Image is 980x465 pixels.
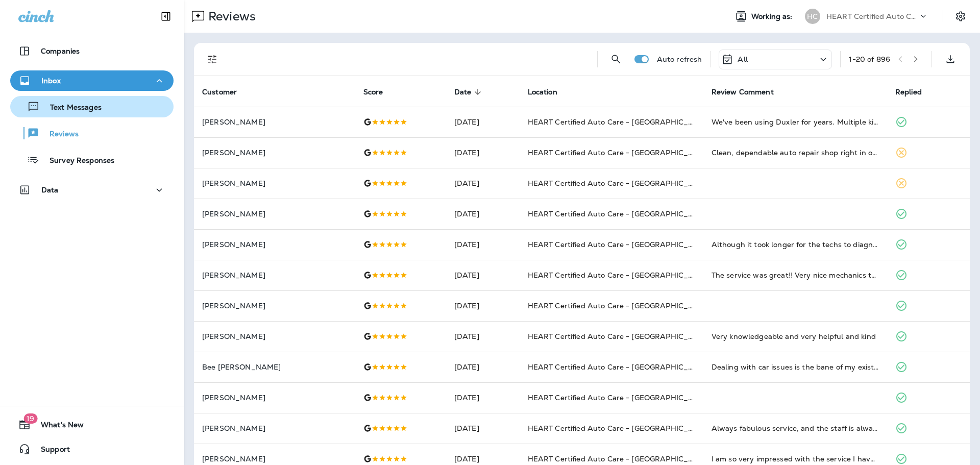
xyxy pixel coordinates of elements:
p: Text Messages [40,103,102,113]
p: Inbox [41,77,61,85]
p: Companies [41,47,80,55]
button: Filters [202,49,223,69]
div: Always fabulous service, and the staff is always great [712,423,879,433]
span: HEART Certified Auto Care - [GEOGRAPHIC_DATA] [528,209,711,218]
p: Reviews [39,130,79,139]
td: [DATE] [446,352,520,382]
p: HEART Certified Auto Care [826,12,918,20]
p: [PERSON_NAME] [202,149,347,157]
button: Companies [10,41,174,61]
div: 1 - 20 of 896 [849,55,890,63]
span: Date [454,88,472,96]
span: HEART Certified Auto Care - [GEOGRAPHIC_DATA] [528,117,711,127]
button: Export as CSV [940,49,961,69]
span: Replied [895,87,935,96]
p: [PERSON_NAME] [202,424,347,432]
button: 19What's New [10,414,174,435]
td: [DATE] [446,229,520,260]
span: Score [363,87,397,96]
p: Survey Responses [39,156,114,166]
p: [PERSON_NAME] [202,302,347,310]
span: Review Comment [712,87,787,96]
div: Clean, dependable auto repair shop right in our neighborhood. They sent me a text listing what ne... [712,148,879,158]
span: Location [528,87,571,96]
button: Inbox [10,70,174,91]
p: [PERSON_NAME] [202,179,347,187]
p: All [738,55,747,63]
p: Bee [PERSON_NAME] [202,363,347,371]
span: What's New [31,421,84,433]
div: Although it took longer for the techs to diagnose the problem, the repair work fixed the problem.... [712,239,879,250]
p: [PERSON_NAME] [202,271,347,279]
td: [DATE] [446,382,520,413]
button: Support [10,439,174,459]
span: Review Comment [712,88,774,96]
td: [DATE] [446,107,520,137]
div: Very knowledgeable and very helpful and kind [712,331,879,341]
p: [PERSON_NAME] [202,210,347,218]
button: Survey Responses [10,149,174,170]
span: Customer [202,88,237,96]
div: HC [805,9,820,24]
p: [PERSON_NAME] [202,118,347,126]
span: 19 [23,413,37,424]
p: [PERSON_NAME] [202,394,347,402]
button: Text Messages [10,96,174,117]
td: [DATE] [446,260,520,290]
p: Reviews [204,9,256,24]
span: HEART Certified Auto Care - [GEOGRAPHIC_DATA] [528,271,711,280]
span: HEART Certified Auto Care - [GEOGRAPHIC_DATA] [528,179,711,188]
span: HEART Certified Auto Care - [GEOGRAPHIC_DATA] [528,393,711,402]
p: [PERSON_NAME] [202,332,347,340]
td: [DATE] [446,290,520,321]
button: Search Reviews [606,49,626,69]
span: HEART Certified Auto Care - [GEOGRAPHIC_DATA] [528,362,711,372]
span: HEART Certified Auto Care - [GEOGRAPHIC_DATA] [528,240,711,249]
span: HEART Certified Auto Care - [GEOGRAPHIC_DATA] [528,301,711,310]
div: Dealing with car issues is the bane of my existence but these guys have made it a lot easier for ... [712,362,879,372]
td: [DATE] [446,199,520,229]
span: HEART Certified Auto Care - [GEOGRAPHIC_DATA] [528,332,711,341]
td: [DATE] [446,137,520,168]
span: Score [363,88,383,96]
p: [PERSON_NAME] [202,240,347,249]
p: [PERSON_NAME] [202,455,347,463]
span: Customer [202,87,250,96]
span: Date [454,87,485,96]
td: [DATE] [446,413,520,444]
span: HEART Certified Auto Care - [GEOGRAPHIC_DATA] [528,424,711,433]
td: [DATE] [446,168,520,199]
span: HEART Certified Auto Care - [GEOGRAPHIC_DATA] [528,454,711,463]
span: Working as: [751,12,795,21]
span: Location [528,88,557,96]
button: Reviews [10,123,174,144]
button: Settings [951,7,970,26]
button: Collapse Sidebar [152,6,180,27]
div: The service was great!! Very nice mechanics the work was done in a timely manner. I will be back ... [712,270,879,280]
span: Support [31,445,70,457]
div: I am so very impressed with the service I have received at Heart Certified Auto, they are honest,... [712,454,879,464]
span: Replied [895,88,922,96]
div: We've been using Duxler for years. Multiple kids, multiple cars. I've always found them to be hon... [712,117,879,127]
p: Auto refresh [657,55,702,63]
button: Data [10,180,174,200]
td: [DATE] [446,321,520,352]
span: HEART Certified Auto Care - [GEOGRAPHIC_DATA] [528,148,711,157]
p: Data [41,186,59,194]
